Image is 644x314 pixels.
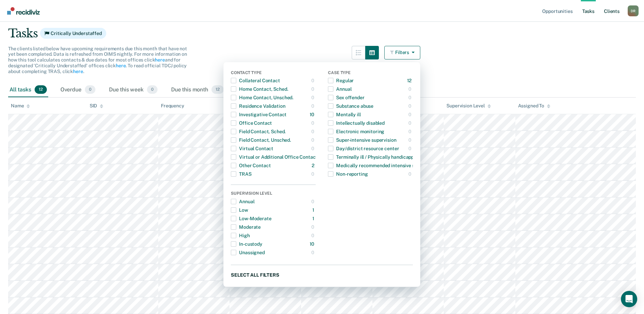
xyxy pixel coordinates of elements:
[7,7,40,15] img: Recidiviz
[384,46,420,59] button: Filters
[231,84,288,94] div: Home Contact, Sched.
[231,135,291,145] div: Field Contact, Unsched.
[231,222,261,232] div: Moderate
[11,103,30,109] div: Name
[116,63,126,68] a: here
[328,84,351,94] div: Annual
[231,75,280,86] div: Collateral Contact
[310,109,316,120] div: 10
[161,103,184,109] div: Frequency
[407,75,413,86] div: 12
[446,103,491,109] div: Supervision Level
[328,118,385,128] div: Intellectually disabled
[408,135,413,145] div: 0
[211,85,224,94] span: 12
[59,83,97,98] div: Overdue0
[8,27,636,40] div: Tasks
[311,101,316,111] div: 0
[73,69,83,74] a: here
[231,239,262,249] div: In-custody
[231,101,285,111] div: Residence Validation
[231,70,316,76] div: Contact Type
[328,152,419,162] div: Terminally ill / Physically handicapped
[311,75,316,86] div: 0
[35,85,47,94] span: 12
[90,103,104,109] div: SID
[231,196,254,207] div: Annual
[311,92,316,103] div: 0
[231,143,273,154] div: Virtual Contact
[408,126,413,137] div: 0
[328,109,361,120] div: Mentally ill
[311,135,316,145] div: 0
[155,57,165,63] a: here
[311,169,316,179] div: 0
[408,92,413,103] div: 0
[311,222,316,232] div: 0
[231,271,413,279] button: Select all filters
[231,152,317,162] div: Virtual or Additional Office Contact
[311,230,316,241] div: 0
[328,126,384,137] div: Electronic monitoring
[231,160,271,171] div: Other Contact
[311,118,316,128] div: 0
[328,92,364,103] div: Sex offender
[147,85,158,94] span: 0
[328,75,354,86] div: Regular
[408,169,413,179] div: 0
[328,70,413,76] div: Case Type
[231,126,286,137] div: Field Contact, Sched.
[108,83,159,98] div: Due this week0
[328,135,396,145] div: Super-intensive supervision
[8,83,48,98] div: All tasks12
[408,101,413,111] div: 0
[231,92,293,103] div: Home Contact, Unsched.
[231,169,251,179] div: TRAS
[408,118,413,128] div: 0
[312,213,316,224] div: 1
[8,46,187,74] span: The clients listed below have upcoming requirements due this month that have not yet been complet...
[310,239,316,249] div: 10
[312,160,316,171] div: 2
[231,230,250,241] div: High
[311,126,316,137] div: 0
[408,143,413,154] div: 0
[231,118,272,128] div: Office Contact
[328,160,437,171] div: Medically recommended intensive supervision
[328,143,399,154] div: Day/district resource center
[311,247,316,258] div: 0
[621,291,637,307] div: Open Intercom Messenger
[311,84,316,94] div: 0
[40,28,106,39] span: Critically Understaffed
[231,191,316,197] div: Supervision Level
[328,101,373,111] div: Substance abuse
[328,169,368,179] div: Non-reporting
[408,109,413,120] div: 0
[231,213,271,224] div: Low-Moderate
[628,5,639,16] div: D R
[408,84,413,94] div: 0
[223,62,420,287] div: Dropdown Menu
[311,143,316,154] div: 0
[311,196,316,207] div: 0
[231,247,265,258] div: Unassigned
[231,205,248,215] div: Low
[518,103,550,109] div: Assigned To
[312,205,316,215] div: 1
[85,85,95,94] span: 0
[231,109,287,120] div: Investigative Contact
[628,5,639,16] button: Profile dropdown button
[170,83,225,98] div: Due this month12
